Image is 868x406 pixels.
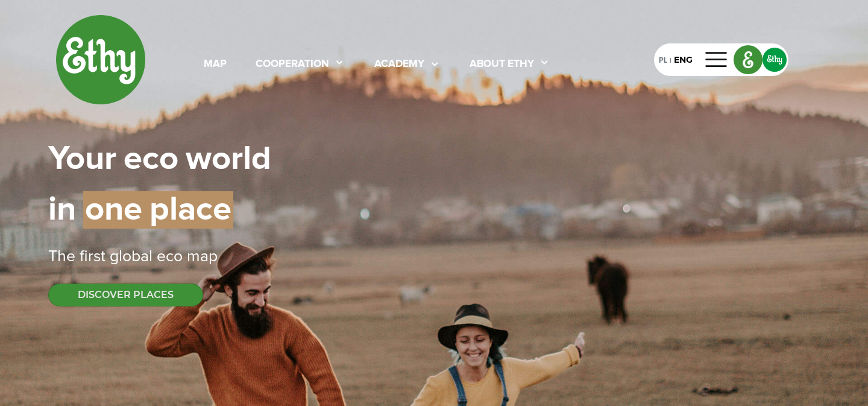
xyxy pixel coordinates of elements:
[48,142,116,176] span: Your
[374,57,424,72] div: academy
[734,46,762,74] img: logo_e.png
[142,191,149,229] span: |
[83,191,142,229] span: one
[178,142,186,176] span: |
[76,193,83,227] span: |
[674,54,693,66] div: ENG
[470,57,534,72] div: About ethy
[124,142,178,176] span: eco
[256,57,329,72] div: cooperation
[116,142,124,176] span: |
[204,57,227,72] div: map
[48,193,76,227] span: in
[48,284,203,306] button: DISCOVER PLACES
[149,191,233,229] span: place
[659,53,667,66] div: PL
[55,14,146,105] img: ethy-logo
[48,245,820,269] div: The first global eco map
[667,56,674,66] div: |
[186,142,271,176] span: world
